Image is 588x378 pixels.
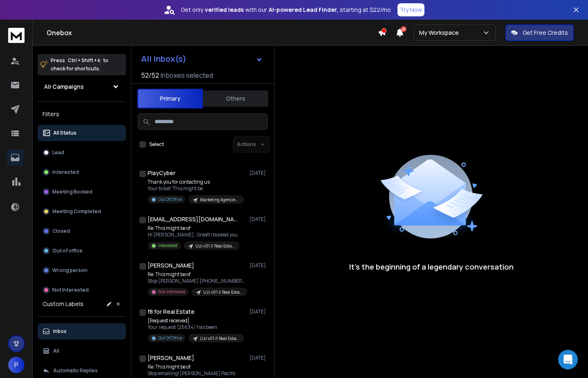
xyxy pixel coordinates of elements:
p: Inbox [53,328,67,335]
label: Select [149,141,164,148]
button: Primary [137,89,203,108]
p: My Workspace [419,29,462,37]
p: [DATE] [249,216,268,223]
p: Your request (25634) has been [148,324,244,331]
button: Try Now [397,3,424,16]
button: P [8,357,25,373]
p: Wrong person [52,267,88,274]
button: Meeting Booked [38,184,126,200]
p: Out Of Office [158,196,182,202]
h1: [PERSON_NAME] [148,261,194,270]
h1: PlayCyber [148,169,175,177]
p: Closed [52,228,70,234]
p: Try Now [400,6,422,14]
p: Lead [52,149,64,156]
p: Not Interested [52,287,89,293]
p: [DATE] [249,355,268,361]
h3: Custom Labels [43,300,83,308]
button: All Status [38,125,126,141]
p: Meeting Booked [52,189,92,195]
div: Open Intercom Messenger [558,350,578,369]
h1: All Campaigns [44,83,84,91]
p: Interested [52,169,79,175]
p: Re: This might be of [148,364,246,370]
strong: verified leads [205,6,244,14]
span: 20 [401,26,406,32]
button: All Campaigns [38,79,126,95]
h1: [PERSON_NAME] [148,354,194,362]
p: All [53,348,59,354]
h1: [EMAIL_ADDRESS][DOMAIN_NAME] [148,215,238,223]
p: Get Free Credits [523,29,568,37]
p: Out Of Office [158,335,182,341]
button: Meeting Completed [38,203,126,220]
button: Others [203,90,268,108]
p: Meeting Completed [52,208,101,215]
p: Out of office [52,248,83,254]
p: Uzi v01 // Real Estate Agents [203,289,242,295]
h3: Inboxes selected [161,70,213,80]
p: Re: This might be of [148,271,246,278]
button: Get Free Credits [505,25,574,41]
p: Interested [158,243,177,249]
p: Uzi v01 // Real Estate Agents [195,243,235,249]
p: Uzi v01 // Real Estate Agents [200,335,239,342]
p: [DATE] [249,262,268,269]
p: Marketing Agencies // D7 Rich Cities v05 (Free campaign, underpromising) [200,197,239,203]
span: Ctrl + Shift + k [67,56,101,65]
button: Inbox [38,323,126,340]
button: Not Interested [38,282,126,298]
p: [Request received] [148,317,244,324]
button: Out of office [38,243,126,259]
p: [DATE] [249,170,268,176]
p: Re: This might be of [148,225,240,232]
p: Stop [PERSON_NAME] [PHONE_NUMBER] phone [148,278,246,284]
button: Interested [38,164,126,180]
button: All Inbox(s) [135,51,269,67]
button: Wrong person [38,262,126,279]
h3: Filters [38,108,126,120]
p: Automatic Replies [53,367,98,374]
p: It’s the beginning of a legendary conversation [349,261,514,272]
p: Not Interested [158,289,185,295]
p: Stop emailing! [PERSON_NAME] Pacific [148,370,246,377]
h1: Onebox [47,28,378,38]
p: Hi [PERSON_NAME], Great! I booked you [148,232,240,238]
h1: f8 for Real Estate [148,308,195,316]
button: All [38,343,126,359]
p: Thank you for contacting us [148,179,244,185]
span: 52 / 52 [141,70,159,80]
img: logo [8,28,25,43]
button: Lead [38,144,126,161]
p: [DATE] [249,308,268,315]
p: Get only with our starting at $22/mo [181,6,391,14]
strong: AI-powered Lead Finder, [269,6,338,14]
p: Press to check for shortcuts. [51,56,108,73]
button: Closed [38,223,126,239]
p: All Status [53,130,76,136]
h1: All Inbox(s) [141,55,186,63]
p: Your ticket 'This might be [148,185,244,192]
